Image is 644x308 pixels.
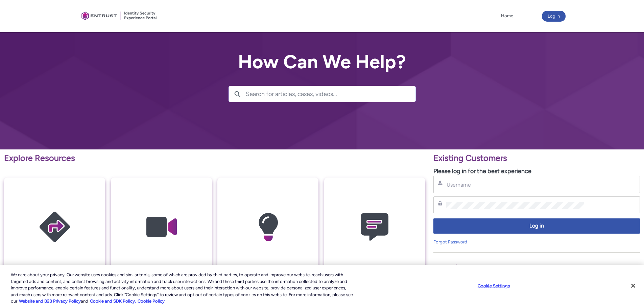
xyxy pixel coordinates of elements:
[446,181,584,188] input: Username
[4,152,425,165] p: Explore Resources
[246,86,415,102] input: Search for articles, cases, videos...
[499,11,515,21] a: Home
[433,152,640,165] p: Existing Customers
[236,191,300,263] img: Knowledge Articles
[90,299,136,304] a: Cookie and SDK Policy.
[626,278,641,293] button: Close
[473,279,515,293] button: Cookie Settings
[11,271,354,305] div: We care about your privacy. Our website uses cookies and similar tools, some of which are provide...
[433,262,640,275] p: New Customers
[542,11,566,22] button: Log in
[438,222,636,230] span: Log in
[129,191,193,263] img: Video Guides
[342,191,407,263] img: Contact Support
[229,86,246,102] button: Search
[433,218,640,234] button: Log in
[138,299,165,304] a: Cookie Policy
[433,239,467,244] a: Forgot Password
[19,299,81,304] a: More information about our cookie policy., opens in a new tab
[433,167,640,176] p: Please log in for the best experience
[229,51,416,72] h2: How Can We Help?
[23,191,87,263] img: Getting Started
